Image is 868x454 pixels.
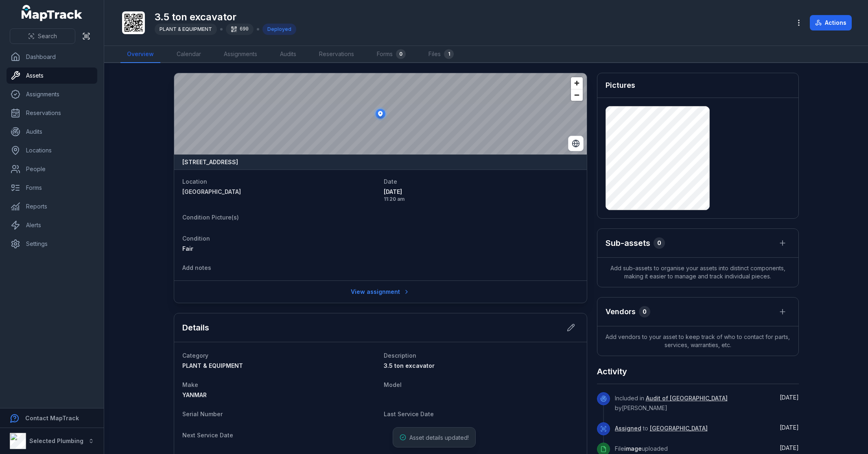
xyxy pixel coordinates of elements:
[182,188,241,195] span: [GEOGRAPHIC_DATA]
[182,411,223,417] span: Serial Number
[409,434,469,441] span: Asset details updated!
[182,178,207,185] span: Location
[182,245,193,252] span: Fair
[384,196,579,202] span: 11:20 am
[120,46,160,63] a: Overview
[422,46,460,63] a: Files1
[182,391,207,398] span: YANMAR
[597,326,798,356] span: Add vendors to your asset to keep track of who to contact for parts, services, warranties, etc.
[182,188,377,196] a: [GEOGRAPHIC_DATA]
[384,178,397,185] span: Date
[615,395,728,411] span: Included in by [PERSON_NAME]
[780,394,799,401] time: 7/25/2025, 9:03:18 AM
[170,46,208,63] a: Calendar
[182,322,209,333] h2: Details
[571,77,583,89] button: Zoom in
[7,49,97,65] a: Dashboard
[174,73,587,154] canvas: Map
[384,381,402,388] span: Model
[615,445,668,452] span: File uploaded
[7,105,97,121] a: Reservations
[7,217,97,233] a: Alerts
[606,237,650,249] h2: Sub-assets
[654,237,665,249] div: 0
[624,445,642,452] span: image
[650,424,708,432] a: [GEOGRAPHIC_DATA]
[182,235,210,242] span: Condition
[384,362,435,369] span: 3.5 ton excavator
[780,424,799,431] span: [DATE]
[38,32,57,40] span: Search
[262,24,296,35] div: Deployed
[182,214,239,221] span: Condition Picture(s)
[384,188,579,202] time: 5/8/2025, 11:20:38 AM
[615,425,708,432] span: to
[810,15,852,30] button: Actions
[182,264,211,271] span: Add notes
[7,180,97,196] a: Forms
[646,394,728,402] a: Audit of [GEOGRAPHIC_DATA]
[606,306,636,317] h3: Vendors
[10,28,75,44] button: Search
[160,26,212,32] span: PLANT & EQUIPMENT
[25,415,79,421] strong: Contact MapTrack
[597,366,627,377] h2: Activity
[384,411,434,417] span: Last Service Date
[7,198,97,215] a: Reports
[571,89,583,101] button: Zoom out
[345,284,415,300] a: View assignment
[568,136,584,151] button: Switch to Satellite View
[615,424,641,432] a: Assigned
[182,362,243,369] span: PLANT & EQUIPMENT
[7,142,97,159] a: Locations
[182,432,233,439] span: Next Service Date
[155,11,296,24] h1: 3.5 ton excavator
[780,444,799,451] span: [DATE]
[7,124,97,140] a: Audits
[639,306,650,317] div: 0
[7,86,97,102] a: Assignments
[7,161,97,177] a: People
[182,381,198,388] span: Make
[780,394,799,401] span: [DATE]
[182,158,238,166] strong: [STREET_ADDRESS]
[313,46,361,63] a: Reservations
[370,46,412,63] a: Forms0
[7,236,97,252] a: Settings
[29,437,83,444] strong: Selected Plumbing
[444,49,454,59] div: 1
[780,444,799,451] time: 5/8/2025, 11:20:29 AM
[384,188,579,196] span: [DATE]
[780,424,799,431] time: 5/8/2025, 11:20:38 AM
[273,46,303,63] a: Audits
[597,258,798,287] span: Add sub-assets to organise your assets into distinct components, making it easier to manage and t...
[396,49,406,59] div: 0
[22,5,83,21] a: MapTrack
[384,352,416,359] span: Description
[182,352,208,359] span: Category
[7,67,97,84] a: Assets
[606,80,635,91] h3: Pictures
[217,46,264,63] a: Assignments
[226,24,254,35] div: 690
